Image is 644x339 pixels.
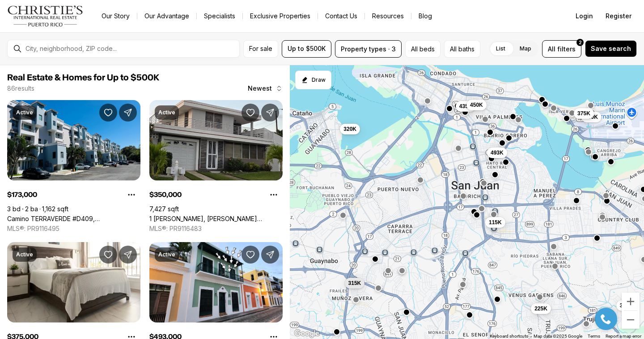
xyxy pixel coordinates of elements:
span: Register [606,13,631,20]
button: Login [570,7,598,25]
span: All [548,44,555,54]
button: Property options [265,186,283,204]
span: Login [576,13,593,20]
span: Map data ©2025 Google [534,334,582,339]
button: Save Property: 315 LUNA ST., MAESTRO RAFAEL CORDERO COND. #2-A [241,246,259,264]
span: Real Estate & Homes for Up to $500K [7,73,159,82]
span: Up to $500K [288,45,326,52]
span: 490K [585,113,598,121]
button: Register [600,7,637,25]
span: For sale [249,45,272,52]
a: 1 VENUS GARDES, TRUJILLO ALTO PR, 00976 [149,215,283,223]
button: All beds [405,40,441,58]
a: Our Story [94,10,137,22]
button: 493K [487,147,507,158]
span: Newest [248,85,272,92]
button: 225K [531,303,551,314]
span: 320K [343,126,356,133]
span: 315K [348,280,361,287]
button: Save search [585,40,637,57]
p: 86 results [7,85,34,92]
button: Zoom out [622,311,640,329]
button: For sale [243,40,278,58]
span: 450K [470,101,483,109]
button: Share Property [261,246,279,264]
button: Share Property [119,246,137,264]
p: Active [158,109,175,116]
a: Specialists [197,10,242,22]
button: Zoom in [622,293,640,310]
span: 2 [579,39,582,46]
label: Map [513,41,538,57]
button: Save Property: Camino TERRAVERDE #D409 [99,104,117,121]
a: Exclusive Properties [243,10,318,22]
button: Start drawing [295,71,331,89]
button: Save Property: 5803 JOSÉ M. TARTAK AVE #407 [99,246,117,264]
button: All baths [444,40,480,58]
a: Camino TERRAVERDE #D409, TRUJILLO ALTO PR, 00976 [7,215,140,223]
span: 115K [489,219,502,226]
span: 350K [620,302,633,309]
button: 375K [574,108,594,119]
span: 375K [577,110,590,117]
span: filters [557,44,576,54]
button: Contact Us [318,10,364,22]
label: List [489,41,513,57]
p: Active [158,251,175,258]
button: 435K [456,101,476,112]
button: Share Property [261,104,279,121]
p: Active [16,109,33,116]
a: Blog [411,10,439,22]
button: Property types · 3 [335,40,402,58]
button: 115K [485,217,505,228]
img: logo [7,5,84,27]
button: Property options [123,186,140,204]
button: 315K [345,278,365,289]
button: Allfilters2 [542,40,581,58]
span: 435K [459,103,472,110]
button: Newest [242,80,288,97]
button: 320K [340,124,360,134]
a: Terms (opens in new tab) [588,334,600,339]
button: Save Property: 1 VENUS GARDES [241,104,259,121]
a: Resources [365,10,411,22]
p: Active [16,251,33,258]
button: 450K [466,100,487,110]
span: 493K [491,149,504,156]
span: Save search [591,45,631,52]
a: Report a map error [606,334,641,339]
button: Share Property [119,104,137,121]
a: Our Advantage [137,10,196,22]
span: 225K [534,305,547,312]
button: Up to $500K [282,40,331,58]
